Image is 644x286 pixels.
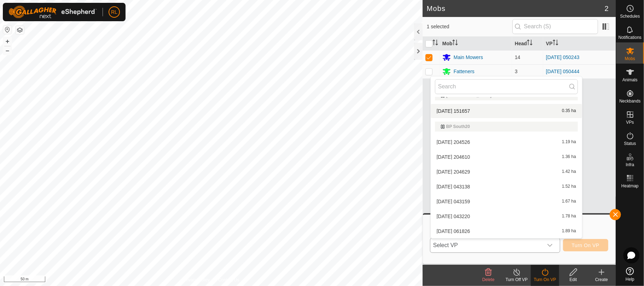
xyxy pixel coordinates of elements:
[431,104,582,118] li: 2025-07-27 151657
[626,120,634,124] span: VPs
[562,229,576,234] span: 1.89 ha
[433,41,438,46] p-sorticon: Activate to sort
[621,184,639,188] span: Heatmap
[427,23,512,30] span: 1 selected
[482,277,495,282] span: Delete
[435,79,578,94] input: Search
[605,3,609,14] span: 2
[546,69,580,74] a: [DATE] 050444
[626,163,634,167] span: Infra
[431,165,582,179] li: 2025-05-22 204629
[562,109,576,113] span: 0.35 ha
[454,54,483,61] div: Main Mowers
[546,54,580,60] a: [DATE] 050243
[437,229,470,234] span: [DATE] 061826
[559,276,587,283] div: Edit
[431,180,582,194] li: 2025-05-26 043138
[437,214,470,219] span: [DATE] 043220
[437,184,470,189] span: [DATE] 043138
[437,140,470,145] span: [DATE] 204526
[441,124,572,129] div: BP South20
[8,6,97,18] img: Gallagher Logo
[562,199,576,204] span: 1.67 ha
[3,37,12,46] button: +
[616,264,644,284] a: Help
[437,169,470,174] span: [DATE] 204629
[431,209,582,223] li: 2025-05-26 043220
[572,243,599,248] span: Turn On VP
[218,277,239,283] a: Contact Us
[512,19,598,34] input: Search (S)
[183,277,210,283] a: Privacy Policy
[440,37,512,51] th: Mob
[527,41,533,46] p-sorticon: Activate to sort
[512,37,543,51] th: Head
[452,41,458,46] p-sorticon: Activate to sort
[503,276,531,283] div: Turn Off VP
[626,277,634,281] span: Help
[622,78,638,82] span: Animals
[562,169,576,174] span: 1.42 ha
[16,26,24,34] button: Map Layers
[587,276,616,283] div: Create
[531,276,559,283] div: Turn On VP
[553,41,558,46] p-sorticon: Activate to sort
[454,68,475,75] div: Fatteners
[562,214,576,219] span: 1.78 ha
[3,25,12,34] button: Reset Map
[437,154,470,159] span: [DATE] 204610
[619,35,642,40] span: Notifications
[543,238,557,252] div: dropdown trigger
[619,99,640,103] span: Neckbands
[515,69,518,74] span: 3
[562,140,576,145] span: 1.19 ha
[437,199,470,204] span: [DATE] 043159
[111,8,117,16] span: RL
[515,54,521,60] span: 14
[625,57,635,61] span: Mobs
[431,224,582,238] li: 2025-05-29 061826
[430,238,543,252] span: Select VP
[562,154,576,159] span: 1.36 ha
[437,109,470,113] span: [DATE] 151657
[624,141,636,146] span: Status
[620,14,640,18] span: Schedules
[562,184,576,189] span: 1.52 ha
[431,135,582,149] li: 2025-05-22 204526
[563,239,608,251] button: Turn On VP
[431,150,582,164] li: 2025-05-22 204610
[543,37,616,51] th: VP
[427,4,605,13] h2: Mobs
[431,194,582,209] li: 2025-05-26 043159
[3,46,12,55] button: –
